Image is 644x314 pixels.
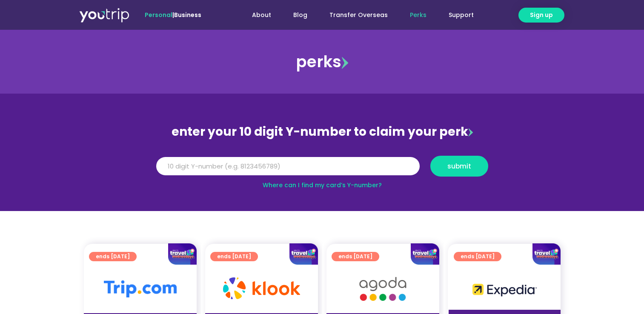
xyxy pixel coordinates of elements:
a: Blog [282,7,318,23]
span: Sign up [530,11,553,20]
span: submit [447,163,471,169]
a: Sign up [518,8,564,23]
span: | [145,11,201,19]
a: Where can I find my card’s Y-number? [263,181,382,189]
a: Transfer Overseas [318,7,399,23]
form: Y Number [156,156,488,183]
a: Perks [399,7,438,23]
a: Business [174,11,201,19]
a: Support [438,7,485,23]
span: Personal [145,11,172,19]
input: 10 digit Y-number (e.g. 8123456789) [156,157,420,176]
button: submit [430,156,488,177]
a: About [241,7,282,23]
nav: Menu [224,7,485,23]
div: enter your 10 digit Y-number to claim your perk [152,121,492,143]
